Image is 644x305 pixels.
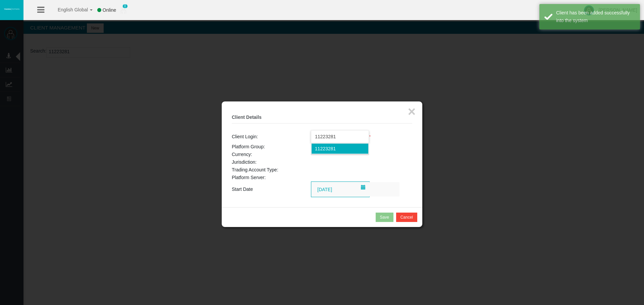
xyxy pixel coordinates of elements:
span: Online [103,7,116,13]
img: user_small.png [121,7,126,14]
td: Start Date [232,181,311,197]
button: Cancel [396,213,417,222]
button: × [408,105,416,118]
td: Client Login: [232,130,311,143]
td: Platform Group: [232,143,311,151]
td: Platform Server: [232,174,311,181]
div: Client has been added successfully into the system [556,9,635,24]
span: 11223281 [315,146,336,151]
b: Client Details [232,115,262,120]
span: English Global [49,7,88,12]
img: logo.svg [3,8,20,10]
td: Currency: [232,151,311,158]
td: Jurisdiction: [232,158,311,166]
span: 0 [122,4,128,8]
td: Trading Account Type: [232,166,311,174]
